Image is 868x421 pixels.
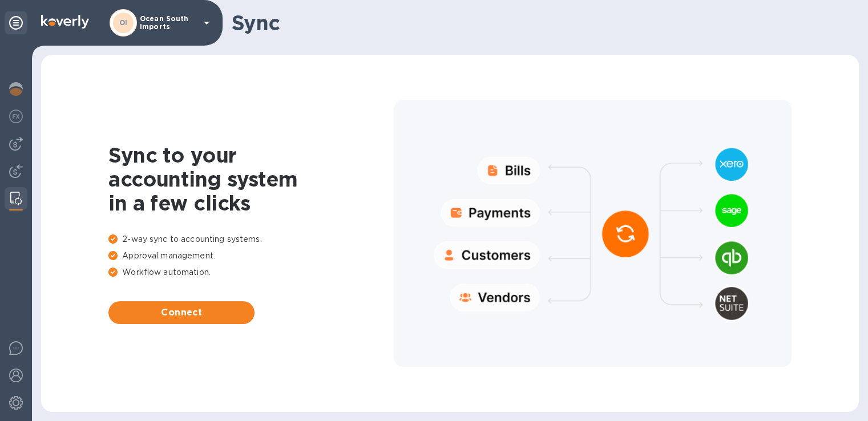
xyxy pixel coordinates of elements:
[5,11,27,34] div: Pin categories
[9,110,23,123] img: Foreign exchange
[118,306,245,319] span: Connect
[108,301,255,324] button: Connect
[108,233,394,245] p: 2-way sync to accounting systems.
[232,11,850,35] h1: Sync
[108,250,394,262] p: Approval management.
[41,15,89,29] img: Logo
[119,18,128,27] b: OI
[108,143,394,215] h1: Sync to your accounting system in a few clicks
[108,266,394,278] p: Workflow automation.
[140,15,197,31] p: Ocean South Imports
